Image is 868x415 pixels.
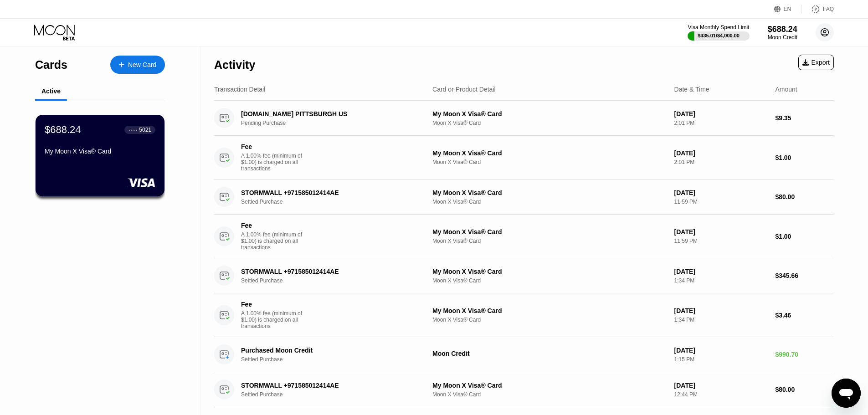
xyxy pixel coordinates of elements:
div: 2:01 PM [674,120,768,126]
div: $688.24 [768,25,797,34]
div: Moon Credit [432,350,667,357]
div: A 1.00% fee (minimum of $1.00) is charged on all transactions [241,310,309,329]
div: New Card [110,56,165,74]
div: Settled Purchase [241,199,431,205]
div: Moon X Visa® Card [432,159,667,165]
div: FAQ [823,6,834,12]
div: Fee [241,301,305,308]
div: Activity [214,58,255,72]
div: My Moon X Visa® Card [432,110,667,118]
div: FeeA 1.00% fee (minimum of $1.00) is charged on all transactionsMy Moon X Visa® CardMoon X Visa® ... [214,136,834,179]
div: [DATE] [674,347,768,354]
div: 5021 [139,127,151,133]
div: [DOMAIN_NAME] PITTSBURGH USPending PurchaseMy Moon X Visa® CardMoon X Visa® Card[DATE]2:01 PM$9.35 [214,101,834,136]
div: Card or Product Detail [432,86,496,93]
div: Export [798,55,834,70]
div: $9.35 [775,114,834,122]
div: [DOMAIN_NAME] PITTSBURGH US [241,110,418,118]
div: Active [41,87,61,95]
div: $688.24Moon Credit [768,25,797,41]
div: Moon X Visa® Card [432,317,667,323]
div: Purchased Moon Credit [241,347,418,354]
div: 1:34 PM [674,277,768,284]
div: Visa Monthly Spend Limit [688,24,749,31]
div: $435.01 / $4,000.00 [698,33,740,38]
div: EN [784,6,791,12]
div: Moon X Visa® Card [432,199,667,205]
div: $80.00 [775,193,834,200]
div: $345.66 [775,272,834,279]
div: Purchased Moon CreditSettled PurchaseMoon Credit[DATE]1:15 PM$990.70 [214,337,834,372]
div: Settled Purchase [241,391,431,398]
div: $1.00 [775,233,834,240]
div: Moon X Visa® Card [432,120,667,126]
div: Settled Purchase [241,356,431,363]
div: Moon X Visa® Card [432,277,667,284]
div: New Card [128,61,156,69]
div: My Moon X Visa® Card [432,228,667,236]
div: $3.46 [775,312,834,319]
div: Cards [35,58,67,72]
div: 12:44 PM [674,391,768,398]
div: Moon X Visa® Card [432,391,667,398]
div: Transaction Detail [214,86,265,93]
div: My Moon X Visa® Card [432,268,667,275]
div: My Moon X Visa® Card [432,149,667,157]
div: 11:59 PM [674,238,768,244]
div: 1:34 PM [674,317,768,323]
div: A 1.00% fee (minimum of $1.00) is charged on all transactions [241,153,309,172]
div: My Moon X Visa® Card [432,189,667,196]
div: Visa Monthly Spend Limit$435.01/$4,000.00 [688,24,749,41]
div: [DATE] [674,268,768,275]
div: STORMWALL +971585012414AE [241,189,418,196]
div: $688.24● ● ● ●5021My Moon X Visa® Card [36,115,164,196]
div: STORMWALL +971585012414AE [241,382,418,389]
div: [DATE] [674,110,768,118]
div: $990.70 [775,351,834,358]
div: FeeA 1.00% fee (minimum of $1.00) is charged on all transactionsMy Moon X Visa® CardMoon X Visa® ... [214,293,834,337]
div: Moon X Visa® Card [432,238,667,244]
div: EN [774,5,802,14]
div: STORMWALL +971585012414AESettled PurchaseMy Moon X Visa® CardMoon X Visa® Card[DATE]1:34 PM$345.66 [214,258,834,293]
div: [DATE] [674,382,768,389]
div: STORMWALL +971585012414AESettled PurchaseMy Moon X Visa® CardMoon X Visa® Card[DATE]12:44 PM$80.00 [214,372,834,407]
div: 11:59 PM [674,199,768,205]
div: FeeA 1.00% fee (minimum of $1.00) is charged on all transactionsMy Moon X Visa® CardMoon X Visa® ... [214,215,834,258]
div: Settled Purchase [241,277,431,284]
div: [DATE] [674,189,768,196]
div: $688.24 [45,124,81,136]
div: FAQ [802,5,834,14]
iframe: Button to launch messaging window [832,379,861,408]
div: Date & Time [674,86,709,93]
div: [DATE] [674,149,768,157]
div: STORMWALL +971585012414AE [241,268,418,275]
div: My Moon X Visa® Card [432,307,667,314]
div: Export [802,59,830,66]
div: ● ● ● ● [128,128,138,131]
div: $80.00 [775,386,834,393]
div: [DATE] [674,228,768,236]
div: Pending Purchase [241,120,431,126]
div: $1.00 [775,154,834,161]
div: [DATE] [674,307,768,314]
div: My Moon X Visa® Card [45,148,155,155]
div: Moon Credit [768,34,797,41]
div: Amount [775,86,797,93]
div: Fee [241,222,305,229]
div: 2:01 PM [674,159,768,165]
div: A 1.00% fee (minimum of $1.00) is charged on all transactions [241,231,309,251]
div: 1:15 PM [674,356,768,363]
div: My Moon X Visa® Card [432,382,667,389]
div: Fee [241,143,305,150]
div: STORMWALL +971585012414AESettled PurchaseMy Moon X Visa® CardMoon X Visa® Card[DATE]11:59 PM$80.00 [214,179,834,215]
